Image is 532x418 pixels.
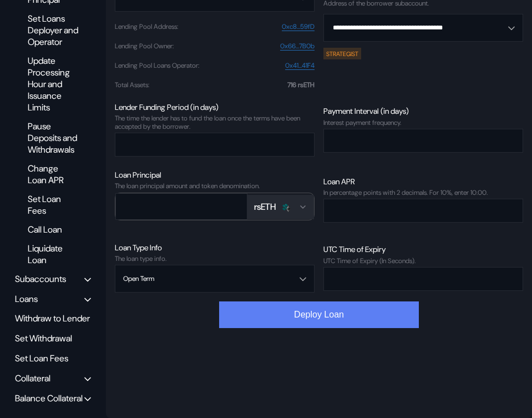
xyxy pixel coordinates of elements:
[22,161,84,188] div: Change Loan APR
[11,310,95,327] div: Withdraw to Lender
[115,81,149,89] div: Total Assets :
[323,244,523,254] div: UTC Time of Expiry
[115,42,174,50] div: Lending Pool Owner :
[22,241,84,268] div: Liquidate Loan
[11,350,95,367] div: Set Loan Fees
[282,23,315,31] a: 0xc8...59fD
[123,275,154,283] div: Open Term
[280,202,290,212] img: kelprseth_32.png
[115,182,315,190] div: The loan principal amount and token denomination.
[219,301,419,328] button: Deploy Loan
[22,53,84,115] div: Update Processing Hour and Issuance Limits
[323,189,523,197] div: In percentage points with 2 decimals. For 10%, enter 10.00.
[323,48,361,59] div: STRATEGIST
[115,114,315,130] div: The time the lender has to fund the loan once the terms have been accepted by the borrower.
[115,170,315,180] div: Loan Principal
[15,392,83,404] div: Balance Collateral
[115,265,315,293] button: Open menu
[247,195,314,219] button: Open menu for selecting token for payment
[15,372,50,384] div: Collateral
[115,102,315,112] div: Lender Funding Period (in days)
[22,222,84,237] div: Call Loan
[11,330,95,347] div: Set Withdrawal
[254,201,276,213] div: rsETH
[115,255,315,263] div: The loan type info.
[285,62,315,70] a: 0x41...41F4
[22,11,84,49] div: Set Loans Deployer and Operator
[323,14,523,42] button: Open menu
[323,119,523,127] div: Interest payment frequency.
[22,119,84,157] div: Pause Deposits and Withdrawals
[115,243,315,253] div: Loan Type Info
[285,205,292,212] img: svg+xml,%3c
[323,106,523,116] div: Payment Interval (in days)
[287,81,315,89] div: 716 rsETH
[15,273,66,285] div: Subaccounts
[115,23,178,31] div: Lending Pool Address :
[15,293,38,305] div: Loans
[323,177,523,187] div: Loan APR
[280,42,315,51] a: 0x66...7B0b
[323,257,523,265] div: UTC Time of Expiry (In Seconds).
[22,192,84,218] div: Set Loan Fees
[115,62,199,69] div: Lending Pool Loans Operator :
